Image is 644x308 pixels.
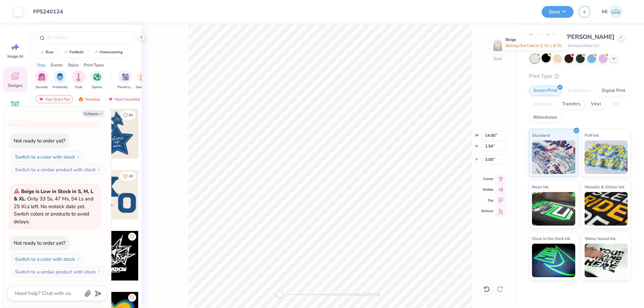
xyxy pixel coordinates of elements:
[276,291,283,298] div: Accessibility label
[491,39,504,52] img: Back
[11,254,84,264] button: Switch to a color with stock
[35,70,48,90] button: filter button
[505,43,562,48] span: Selling Out Fast in S, M, L & XL
[28,5,77,18] input: Untitled Design
[529,113,561,123] div: Rhinestones
[75,73,82,81] img: Club Image
[76,155,80,159] img: Switch to a color with stock
[89,47,126,57] button: homecoming
[53,85,68,90] span: Fraternity
[14,137,65,144] div: Not ready to order yet?
[532,140,575,174] img: Standard
[63,50,68,54] img: trend_line.gif
[14,188,94,225] span: : Only 33 Ss, 47 Ms, 54 Ls and 25 XLs left. No restock date yet. Switch colors or products to avo...
[585,235,615,242] span: Water based Ink
[563,86,595,96] div: Embroidery
[129,175,133,178] span: 49
[7,54,23,59] span: Image AI
[11,151,84,162] button: Switch to a color with stock
[90,70,104,90] div: filter for Sports
[46,50,54,54] div: bear
[93,50,98,54] img: trend_line.gif
[609,5,623,18] img: Mark Isaac
[597,86,630,96] div: Digital Print
[75,85,82,90] span: Club
[585,183,624,190] span: Metallic & Glitter Ink
[587,99,605,109] div: Vinyl
[46,34,132,41] input: Try "Alpha"
[97,270,101,274] img: Switch to a similar product with stock
[585,192,628,226] img: Metallic & Glitter Ink
[607,99,623,109] div: Foil
[128,233,136,241] button: Like
[529,33,614,41] span: Fresh Prints [PERSON_NAME]
[14,240,65,246] div: Not ready to order yet?
[532,192,575,226] img: Neon Ink
[493,56,502,62] div: Back
[53,70,68,90] div: filter for Fraternity
[120,111,136,120] button: Like
[481,208,493,214] span: Bottom
[8,83,22,88] span: Designs
[117,85,133,90] span: Parent's Weekend
[97,168,101,172] img: Switch to a similar product with stock
[56,73,64,81] img: Fraternity Image
[84,62,104,68] div: Print Types
[121,73,129,81] img: Parent's Weekend Image
[585,244,628,277] img: Water based Ink
[136,70,151,90] div: filter for Game Day
[35,70,48,90] div: filter for Sorority
[93,73,101,81] img: Sports Image
[529,99,556,109] div: Applique
[117,70,133,90] div: filter for Parent's Weekend
[529,86,561,96] div: Screen Print
[481,176,493,182] span: Center
[532,132,550,139] span: Standard
[69,50,84,54] div: football
[72,70,85,90] button: filter button
[599,5,626,18] a: MI
[129,114,133,117] span: 84
[36,95,73,103] div: Your Org's Fav
[558,99,585,109] div: Transfers
[136,85,151,90] span: Game Day
[14,86,94,123] span: : Only 67 Ss, 40 Ms, 68 Ls and 28 XLs left. No restock date yet. Switch colors or products to avo...
[11,266,105,277] button: Switch to a similar product with stock
[51,62,63,68] div: Events
[59,47,87,57] button: football
[117,70,133,90] button: filter button
[532,235,570,242] span: Glow in the Dark Ink
[140,73,148,81] img: Game Day Image
[481,198,493,203] span: Top
[75,95,103,103] div: Trending
[108,97,113,102] img: most_fav.gif
[481,187,493,192] span: Middle
[78,97,84,102] img: trending.gif
[602,8,607,16] span: MI
[35,47,57,57] button: bear
[542,6,574,18] button: Save
[53,70,68,90] button: filter button
[38,73,46,81] img: Sorority Image
[92,85,102,90] span: Sports
[529,72,631,80] div: Print Type
[585,132,599,139] span: Puff Ink
[567,43,600,49] span: Minimum Order: 12 +
[11,164,105,175] button: Switch to a similar product with stock
[100,50,123,54] div: homecoming
[82,110,104,117] button: Collapse
[39,97,44,102] img: most_fav.gif
[68,62,79,68] div: Styles
[72,70,85,90] div: filter for Club
[502,35,568,50] div: Beige
[532,244,575,277] img: Glow in the Dark Ink
[120,172,136,181] button: Like
[14,188,93,202] strong: Beige is Low in Stock in S, M, L & XL
[585,140,628,174] img: Puff Ink
[136,70,151,90] button: filter button
[128,294,136,302] button: Like
[105,95,143,103] div: Most Favorited
[37,62,46,68] div: Orgs
[36,85,48,90] span: Sorority
[532,183,548,190] span: Neon Ink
